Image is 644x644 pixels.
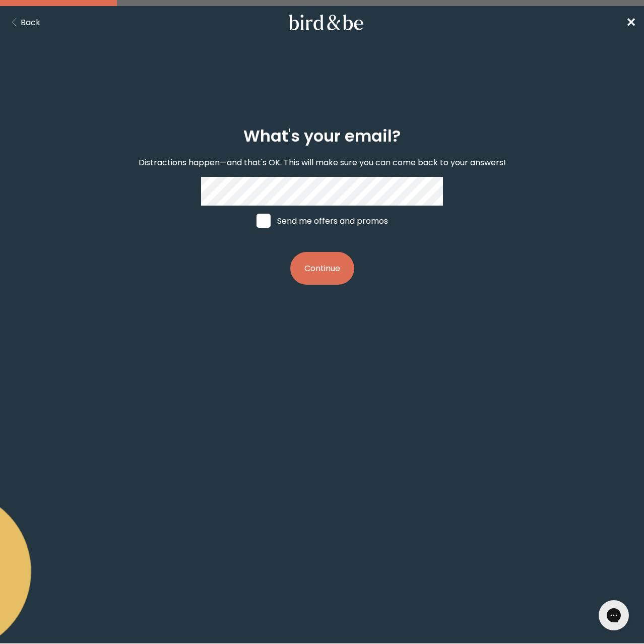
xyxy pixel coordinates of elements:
button: Continue [290,252,354,285]
a: ✕ [626,14,636,31]
label: Send me offers and promos [247,206,398,236]
p: Distractions happen—and that's OK. This will make sure you can come back to your answers! [139,156,506,169]
span: ✕ [626,14,636,31]
button: Back Button [8,16,40,29]
h2: What's your email? [243,124,401,148]
iframe: Gorgias live chat messenger [594,597,634,634]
